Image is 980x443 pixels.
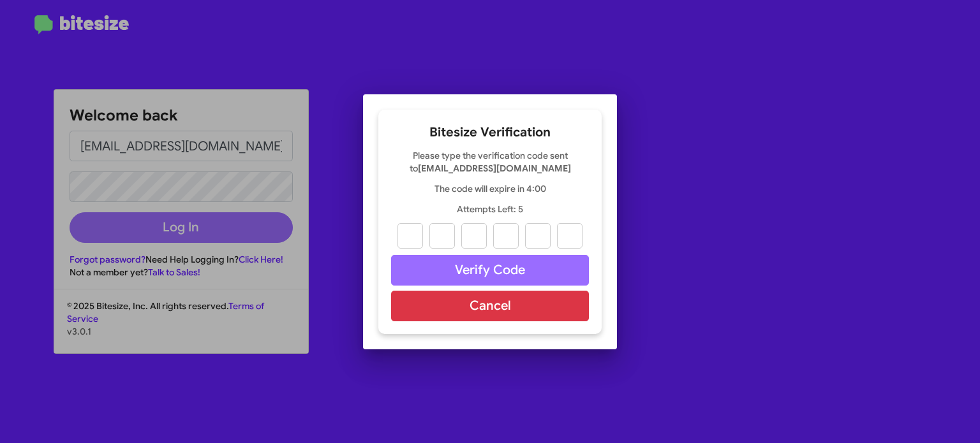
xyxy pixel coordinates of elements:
[391,291,589,321] button: Cancel
[391,203,589,215] p: Attempts Left: 5
[391,182,589,195] p: The code will expire in 4:00
[391,255,589,286] button: Verify Code
[391,149,589,175] p: Please type the verification code sent to
[391,122,589,143] h2: Bitesize Verification
[418,163,571,174] strong: [EMAIL_ADDRESS][DOMAIN_NAME]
